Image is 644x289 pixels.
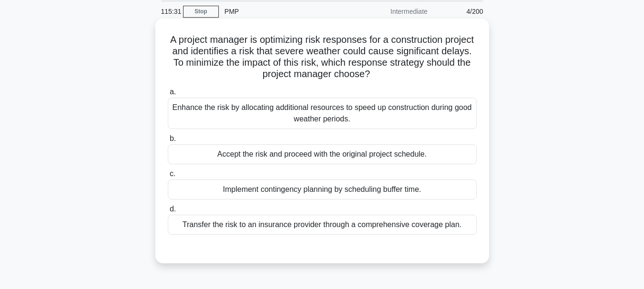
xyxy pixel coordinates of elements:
[168,98,477,129] div: Enhance the risk by allocating additional resources to speed up construction during good weather ...
[170,169,175,178] span: c.
[167,34,478,80] h5: A project manager is optimizing risk responses for a construction project and identifies a risk t...
[168,215,477,235] div: Transfer the risk to an insurance provider through a comprehensive coverage plan.
[170,205,176,213] span: d.
[168,179,477,199] div: Implement contingency planning by scheduling buffer time.
[183,6,219,18] a: Stop
[433,2,489,21] div: 4/200
[350,2,433,21] div: Intermediate
[219,2,350,21] div: PMP
[170,88,176,96] span: a.
[168,144,477,164] div: Accept the risk and proceed with the original project schedule.
[170,134,176,142] span: b.
[155,2,183,21] div: 115:31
